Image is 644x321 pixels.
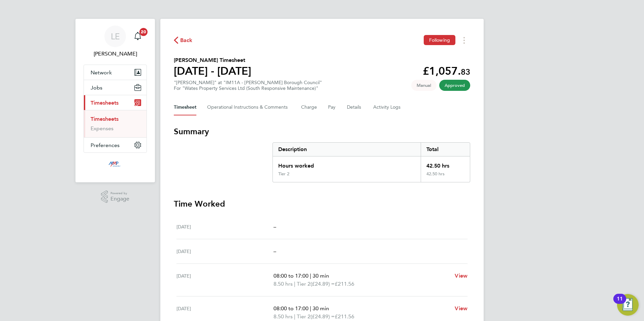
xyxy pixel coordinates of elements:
[174,80,322,91] div: "[PERSON_NAME]" at "IM11A - [PERSON_NAME] Borough Council"
[176,223,273,231] div: [DATE]
[273,313,293,320] span: 8.50 hrs
[84,110,147,137] div: Timesheets
[207,99,290,115] button: Operational Instructions & Comments
[421,143,470,156] div: Total
[411,80,437,91] span: This timesheet was manually created.
[313,273,329,279] span: 30 min
[110,196,129,202] span: Engage
[174,56,251,64] h2: [PERSON_NAME] Timesheet
[131,26,144,47] a: 20
[310,305,311,312] span: |
[273,156,421,171] div: Hours worked
[174,199,470,209] h3: Time Worked
[111,32,120,41] span: LE
[273,281,293,287] span: 8.50 hrs
[101,190,130,203] a: Powered byEngage
[273,223,276,230] span: –
[84,26,147,58] a: LE[PERSON_NAME]
[91,116,119,122] a: Timesheets
[273,305,309,312] span: 08:00 to 17:00
[297,280,311,288] span: Tier 2
[180,36,193,44] span: Back
[617,294,639,316] button: Open Resource Center, 11 new notifications
[174,99,196,115] button: Timesheet
[84,159,147,170] a: Go to home page
[106,159,125,170] img: mmpconsultancy-logo-retina.png
[424,35,455,45] button: Following
[458,35,470,45] button: Timesheets Menu
[110,190,129,196] span: Powered by
[335,281,354,287] span: £211.56
[421,171,470,182] div: 42.50 hrs
[273,248,276,254] span: –
[328,99,336,115] button: Pay
[174,85,322,91] div: For "Wates Property Services Ltd (South Responsive Maintenance)"
[455,305,468,313] a: View
[455,305,468,312] span: View
[421,156,470,171] div: 42.50 hrs
[272,142,470,182] div: Summary
[84,95,147,110] button: Timesheets
[139,28,148,36] span: 20
[176,247,273,255] div: [DATE]
[278,171,289,177] div: Tier 2
[310,273,311,279] span: |
[273,143,421,156] div: Description
[75,19,155,182] nav: Main navigation
[91,125,114,132] a: Expenses
[273,273,309,279] span: 08:00 to 17:00
[335,313,354,320] span: £211.56
[617,299,623,308] div: 11
[313,305,329,312] span: 30 min
[91,84,102,91] span: Jobs
[174,126,470,137] h3: Summary
[455,272,468,280] a: View
[439,80,470,91] span: This timesheet has been approved.
[294,281,295,287] span: |
[84,80,147,95] button: Jobs
[461,67,470,77] span: 83
[311,281,335,287] span: (£24.89) =
[174,64,251,78] h1: [DATE] - [DATE]
[423,65,470,77] app-decimal: £1,057.
[84,50,147,58] span: Libby Evans
[174,36,193,44] button: Back
[347,99,362,115] button: Details
[373,99,401,115] button: Activity Logs
[297,313,311,321] span: Tier 2
[176,305,273,321] div: [DATE]
[294,313,295,320] span: |
[91,69,112,76] span: Network
[91,142,120,148] span: Preferences
[455,273,468,279] span: View
[311,313,335,320] span: (£24.89) =
[429,37,450,43] span: Following
[84,138,147,152] button: Preferences
[301,99,317,115] button: Charge
[84,65,147,80] button: Network
[176,272,273,288] div: [DATE]
[91,100,119,106] span: Timesheets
